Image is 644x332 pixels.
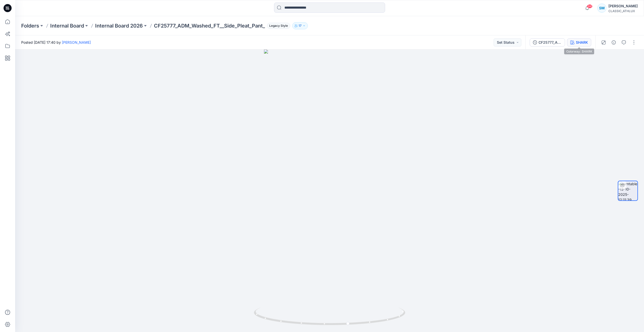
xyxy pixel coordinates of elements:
p: CF25777_ADM_Washed_FT__Side_Pleat_Pant_ [154,22,265,29]
button: Legacy Style [265,22,290,29]
a: Internal Board [50,22,84,29]
button: 17 [292,22,308,29]
span: Legacy Style [267,23,290,29]
img: turntable-13-10-2025-12:11:39 [618,181,637,200]
span: Posted [DATE] 17:40 by [21,40,91,45]
p: 17 [299,23,302,29]
div: CLASSIC_ATHLUX [608,9,638,13]
span: 86 [587,4,593,8]
button: CF25777_ADM_Washed_FT__Side_Pleat_Pant_ [530,38,565,46]
div: SHARK [576,40,588,45]
div: [PERSON_NAME] [608,3,638,9]
div: SM [597,4,606,13]
button: Details [610,38,618,46]
a: Folders [21,22,39,29]
a: [PERSON_NAME] [62,40,91,44]
div: CF25777_ADM_Washed_FT__Side_Pleat_Pant_ [539,40,562,45]
button: SHARK [567,38,591,46]
a: Internal Board 2026 [95,22,143,29]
